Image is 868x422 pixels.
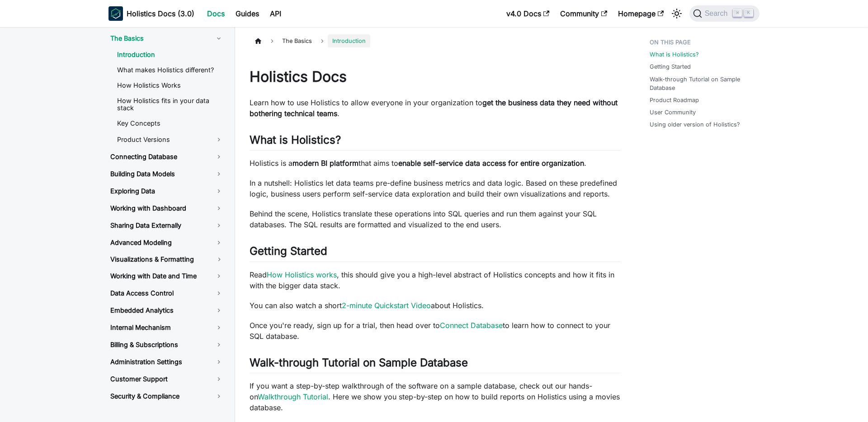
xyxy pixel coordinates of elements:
a: API [264,6,287,21]
span: The Basics [278,34,316,47]
p: Holistics is a that aims to . [250,158,621,169]
p: Once you're ready, sign up for a trial, then head over to to learn how to connect to your SQL dat... [250,320,621,342]
a: Sharing Data Externally [103,218,231,233]
h2: Getting Started [250,244,621,262]
img: Holistics [108,6,123,21]
h2: Walk-through Tutorial on Sample Database [250,356,621,373]
kbd: ⌘ [733,9,742,17]
strong: modern BI platform [292,159,359,168]
a: v4.0 Docs [501,6,555,21]
span: Search [702,9,733,18]
kbd: K [744,9,753,17]
button: Switch between dark and light mode (currently light mode) [670,6,684,21]
a: Homepage [613,6,669,21]
b: Holistics Docs (3.0) [127,8,194,19]
a: Product Versions [110,132,231,147]
h1: Holistics Docs [250,68,621,86]
a: Community [555,6,613,21]
a: Advanced Modeling [103,235,231,250]
a: Customer Support [103,371,231,387]
a: What is Holistics? [650,50,699,59]
a: Introduction [110,48,231,61]
button: Search [689,5,759,22]
a: Billing & Subscriptions [103,337,231,352]
p: You can also watch a short about Holistics. [250,300,621,311]
p: Behind the scene, Holistics translate these operations into SQL queries and run them against your... [250,208,621,230]
p: Read , this should give you a high-level abstract of Holistics concepts and how it fits in with t... [250,269,621,291]
a: 2-minute Quickstart Video [342,301,431,310]
a: Embedded Analytics [103,303,231,318]
a: Visualizations & Formatting [103,252,208,267]
a: What makes Holistics different? [110,63,231,77]
nav: Breadcrumbs [250,34,621,47]
button: Toggle the collapsible sidebar category 'Visualizations & Formatting' [208,252,231,267]
a: Key Concepts [110,117,231,130]
a: Security & Compliance [103,389,231,404]
a: Administration Settings [103,354,231,370]
a: Docs [202,6,230,21]
p: If you want a step-by-step walkthrough of the software on a sample database, check out our hands-... [250,380,621,413]
a: Walkthrough Tutorial [258,392,328,401]
a: Guides [230,6,264,21]
a: Using older version of Holistics? [650,120,740,129]
a: Walk-through Tutorial on Sample Database [650,75,758,92]
p: In a nutshell: Holistics let data teams pre-define business metrics and data logic. Based on thes... [250,178,621,199]
a: The Basics [103,31,231,46]
a: Building Data Models [103,166,231,182]
a: Home page [250,34,267,47]
a: How Holistics works [267,270,337,279]
span: Introduction [328,34,370,47]
h2: What is Holistics? [250,133,621,150]
a: Connect Database [440,321,503,330]
a: How Holistics fits in your data stack [110,94,231,115]
strong: enable self-service data access for entire organization [398,159,584,168]
a: Getting Started [650,62,691,71]
a: Working with Date and Time [103,268,231,284]
a: Data Access Control [103,286,231,301]
a: Internal Mechanism [103,320,231,335]
p: Learn how to use Holistics to allow everyone in your organization to . [250,97,621,119]
a: HolisticsHolistics Docs (3.0) [108,6,194,21]
a: Product Roadmap [650,96,699,104]
a: Working with Dashboard [103,201,231,216]
a: How Holistics Works [110,79,231,92]
a: User Community [650,108,696,117]
a: Exploring Data [103,183,231,199]
nav: Docs sidebar [99,27,235,422]
a: Connecting Database [103,149,231,164]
